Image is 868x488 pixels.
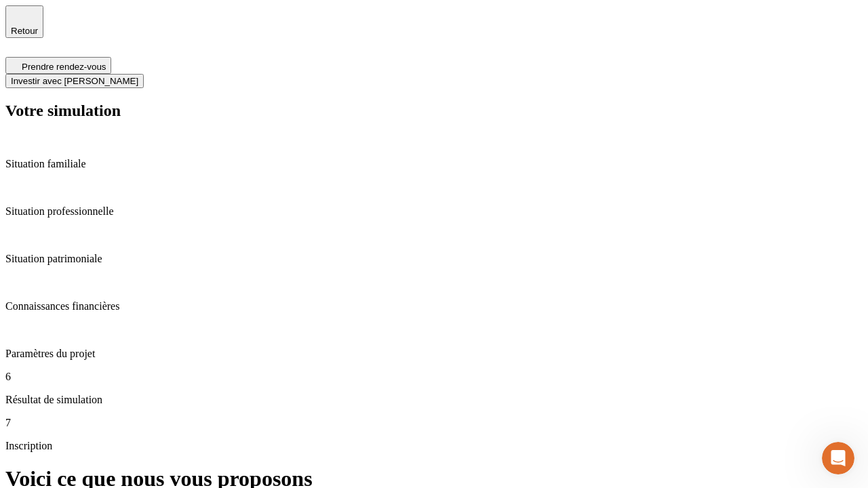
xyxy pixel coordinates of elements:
[5,205,863,218] p: Situation professionnelle
[5,158,863,170] p: Situation familiale
[5,74,144,88] button: Investir avec [PERSON_NAME]
[5,300,863,312] p: Connaissances financières
[5,57,111,74] button: Prendre rendez-vous
[5,440,863,452] p: Inscription
[5,102,863,120] h2: Votre simulation
[5,417,863,429] p: 7
[5,253,863,265] p: Situation patrimoniale
[22,62,106,72] span: Prendre rendez-vous
[822,442,854,474] iframe: Intercom live chat
[11,26,38,36] span: Retour
[5,5,43,38] button: Retour
[5,371,863,383] p: 6
[5,394,863,406] p: Résultat de simulation
[5,348,863,360] p: Paramètres du projet
[11,76,138,86] span: Investir avec [PERSON_NAME]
